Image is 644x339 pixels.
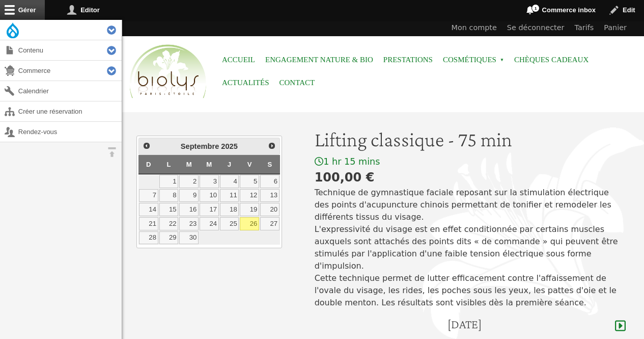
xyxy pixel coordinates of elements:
a: 24 [200,217,219,230]
a: 12 [240,189,259,202]
a: Tarifs [570,20,599,36]
a: 27 [260,217,279,230]
span: Mercredi [206,161,212,168]
span: 1 [531,4,540,12]
a: 11 [220,189,239,202]
button: Orientation horizontale [102,142,122,162]
a: 4 [220,175,239,188]
a: Chèques cadeaux [514,48,589,71]
a: 14 [139,203,158,216]
a: 10 [200,189,219,202]
h4: [DATE] [447,317,482,332]
a: 17 [200,203,219,216]
a: 5 [240,175,259,188]
a: 1 [159,175,179,188]
span: 2025 [221,142,238,150]
a: 13 [260,189,279,202]
span: Cosmétiques [443,48,504,71]
a: 9 [179,189,199,202]
header: Entête du site [122,20,644,107]
a: 30 [179,231,199,245]
a: Précédent [140,139,153,152]
a: 28 [139,231,158,245]
a: Panier [599,20,632,36]
a: 20 [260,203,279,216]
a: 2 [179,175,199,188]
h1: Lifting classique - 75 min [315,127,626,152]
span: Samedi [268,161,272,168]
span: Lundi [166,161,171,168]
span: Septembre [181,142,219,150]
a: Engagement Nature & Bio [265,48,373,71]
p: Technique de gymnastique faciale reposant sur la stimulation électrique des points d'acupuncture ... [315,187,626,309]
a: 7 [139,189,158,202]
a: Actualités [222,71,269,94]
a: 19 [240,203,259,216]
a: Suivant [265,139,278,152]
a: Accueil [222,48,255,71]
a: 29 [159,231,179,245]
div: 1 hr 15 mins [315,156,626,168]
span: Vendredi [247,161,252,168]
a: 8 [159,189,179,202]
a: 25 [220,217,239,230]
span: Jeudi [228,161,231,168]
a: 18 [220,203,239,216]
a: 21 [139,217,158,230]
a: 22 [159,217,179,230]
a: 26 [240,217,259,230]
span: Suivant [268,142,276,150]
span: Précédent [143,142,151,150]
span: » [500,58,504,62]
a: 15 [159,203,179,216]
a: 23 [179,217,199,230]
div: 100,00 € [315,168,626,187]
a: 3 [200,175,219,188]
a: Se déconnecter [502,20,570,36]
span: Dimanche [146,161,151,168]
span: Mardi [186,161,192,168]
img: Accueil [127,43,209,101]
a: Prestations [383,48,433,71]
a: 6 [260,175,279,188]
a: 16 [179,203,199,216]
a: Contact [279,71,315,94]
a: Mon compte [446,20,502,36]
